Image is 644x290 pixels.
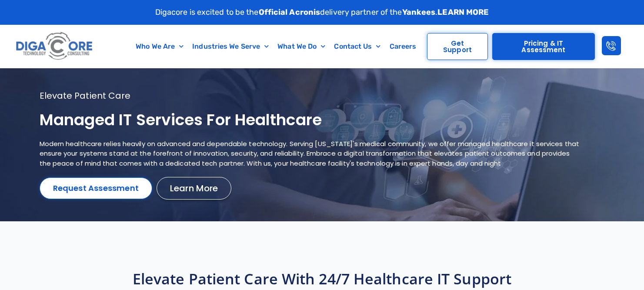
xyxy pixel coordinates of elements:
h1: Managed IT services for healthcare [40,110,583,130]
h2: Elevate Patient Care with 24/7 Healthcare IT Support [44,269,601,288]
strong: Yankees [402,7,436,17]
a: Industries We Serve [188,37,273,57]
a: What We Do [273,37,330,57]
p: Digacore is excited to be the delivery partner of the . [155,7,489,18]
a: LEARN MORE [437,7,489,17]
a: Careers [385,37,421,57]
p: Modern healthcare relies heavily on advanced and dependable technology. Serving [US_STATE]'s medi... [40,139,583,169]
img: Digacore logo 1 [14,29,95,63]
nav: Menu [130,37,423,57]
a: Learn More [157,177,231,200]
a: Get Support [427,33,488,60]
a: Request Assessment [40,177,153,199]
span: Get Support [436,40,479,53]
a: Who We Are [131,37,188,57]
p: Elevate patient care [40,90,583,101]
strong: Official Acronis [259,7,320,17]
span: Learn More [170,184,218,193]
a: Pricing & IT Assessment [492,33,594,60]
a: Contact Us [330,37,385,57]
span: Pricing & IT Assessment [501,40,585,53]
